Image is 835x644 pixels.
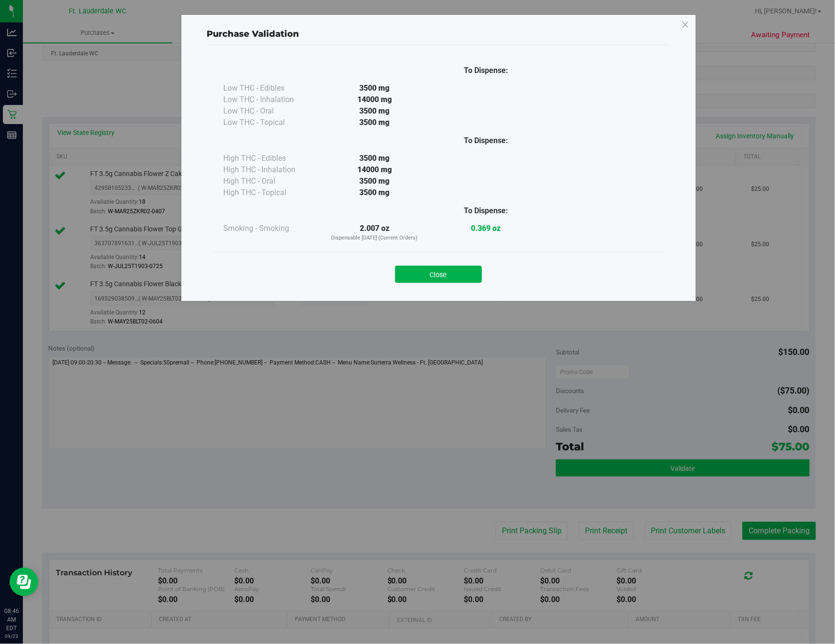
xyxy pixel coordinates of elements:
div: Smoking - Smoking [224,223,319,234]
div: 14000 mg [319,94,430,105]
div: 3500 mg [319,176,430,187]
span: Purchase Validation [207,29,300,39]
div: 3500 mg [319,83,430,94]
div: Low THC - Oral [224,105,319,117]
strong: 0.369 oz [471,224,501,233]
div: 14000 mg [319,164,430,176]
div: To Dispense: [430,135,542,146]
div: To Dispense: [430,205,542,217]
div: 2.007 oz [319,223,430,242]
div: 3500 mg [319,105,430,117]
div: 3500 mg [319,187,430,198]
div: Low THC - Inhalation [224,94,319,105]
iframe: Resource center [10,568,38,596]
div: 3500 mg [319,117,430,128]
div: Low THC - Edibles [224,83,319,94]
div: High THC - Oral [224,176,319,187]
p: Dispensable [DATE] (Current Orders) [319,234,430,242]
div: 3500 mg [319,153,430,164]
div: High THC - Topical [224,187,319,198]
button: Close [395,266,482,283]
div: Low THC - Topical [224,117,319,128]
div: High THC - Inhalation [224,164,319,176]
div: High THC - Edibles [224,153,319,164]
div: To Dispense: [430,65,542,76]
